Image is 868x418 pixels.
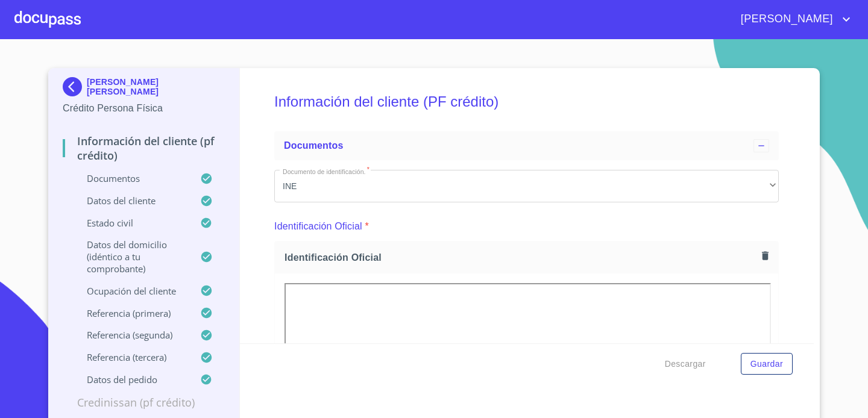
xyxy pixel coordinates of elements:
[732,10,854,29] button: account of current user
[732,10,839,29] span: [PERSON_NAME]
[63,77,225,101] div: [PERSON_NAME] [PERSON_NAME]
[63,285,200,297] p: Ocupación del Cliente
[63,77,87,96] img: Docupass spot blue
[87,77,225,96] p: [PERSON_NAME] [PERSON_NAME]
[63,101,225,116] p: Crédito Persona Física
[63,217,200,229] p: Estado Civil
[750,357,783,372] span: Guardar
[63,239,200,275] p: Datos del domicilio (idéntico a tu comprobante)
[63,307,200,319] p: Referencia (primera)
[63,373,200,385] p: Datos del pedido
[63,395,225,410] p: Credinissan (PF crédito)
[274,219,362,234] p: Identificación Oficial
[284,140,343,151] span: Documentos
[63,172,200,184] p: Documentos
[665,357,706,372] span: Descargar
[285,251,757,264] span: Identificación Oficial
[63,351,200,363] p: Referencia (tercera)
[63,329,200,341] p: Referencia (segunda)
[741,353,793,375] button: Guardar
[63,134,225,163] p: Información del cliente (PF crédito)
[274,131,779,160] div: Documentos
[63,195,200,207] p: Datos del cliente
[660,353,711,375] button: Descargar
[274,170,779,202] div: INE
[274,77,779,126] h5: Información del cliente (PF crédito)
